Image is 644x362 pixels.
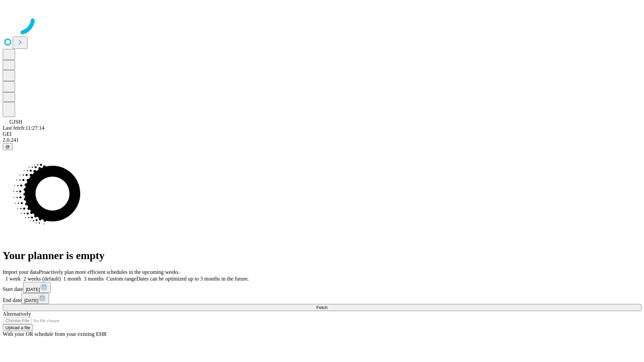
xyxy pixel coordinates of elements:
[3,324,33,331] button: Upload a file
[26,287,40,292] span: [DATE]
[21,293,49,304] button: [DATE]
[106,276,136,282] span: Custom range
[3,131,641,137] div: GEI
[5,276,21,282] span: 1 week
[63,276,81,282] span: 1 month
[3,269,39,275] span: Import your data
[3,137,641,143] div: 2.0.241
[3,125,44,131] span: Last fetch: 11:27:14
[5,144,10,149] span: @
[23,276,61,282] span: 2 weeks (default)
[316,305,327,310] span: Fetch
[3,331,107,337] span: With your OR schedule from your existing EHR
[24,298,38,303] span: [DATE]
[3,143,13,150] button: @
[3,249,641,262] h1: Your planner is empty
[3,282,641,293] div: Start date
[3,293,641,304] div: End date
[39,269,180,275] span: Proactively plan more efficient schedules in the upcoming weeks.
[137,276,249,282] span: Dates can be optimized up to 3 months in the future.
[3,304,641,311] button: Fetch
[9,119,22,125] span: GJSH
[23,282,51,293] button: [DATE]
[84,276,104,282] span: 3 months
[3,311,31,317] span: Alternatively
